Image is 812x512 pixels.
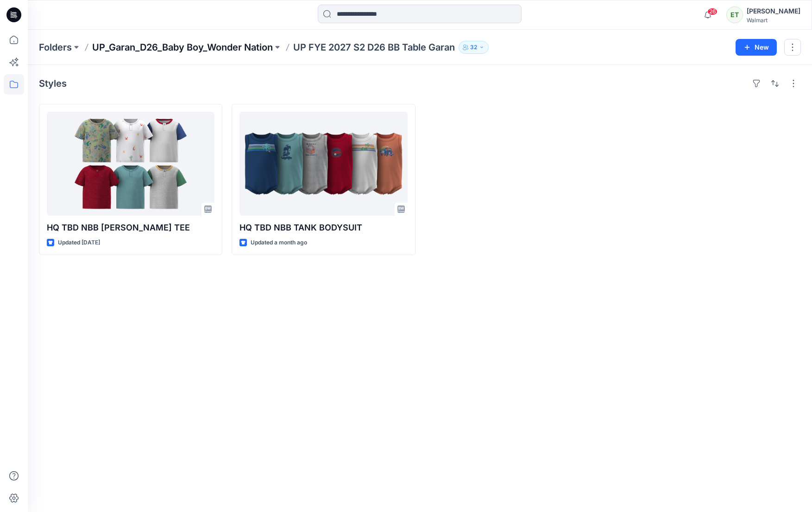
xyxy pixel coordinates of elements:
p: Updated a month ago [251,238,307,248]
p: Updated [DATE] [58,238,100,248]
a: Folders [39,41,72,54]
span: 26 [707,8,718,15]
p: HQ TBD NBB TANK BODYSUIT [239,221,407,234]
a: HQ TBD NBB TANK BODYSUIT [239,112,407,216]
h4: Styles [39,78,67,89]
div: [PERSON_NAME] [747,6,800,17]
button: 32 [459,41,489,54]
a: HQ TBD NBB HENLY TEE [47,112,214,216]
p: UP FYE 2027 S2 D26 BB Table Garan [293,41,455,54]
a: UP_Garan_D26_Baby Boy_Wonder Nation [92,41,273,54]
p: 32 [470,42,477,52]
div: ET [726,6,743,23]
div: Walmart [747,17,800,24]
p: HQ TBD NBB [PERSON_NAME] TEE [47,221,214,234]
button: New [736,39,777,56]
